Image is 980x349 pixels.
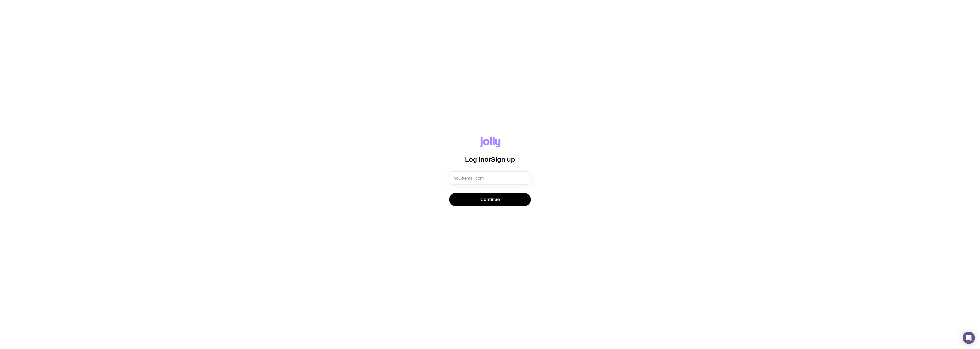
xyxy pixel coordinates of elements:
span: Continue [480,196,500,203]
span: Sign up [491,156,515,163]
div: Open Intercom Messenger [963,332,975,344]
input: you@email.com [449,171,531,185]
button: Continue [449,193,531,206]
span: or [484,156,491,163]
span: Log in [465,156,484,163]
